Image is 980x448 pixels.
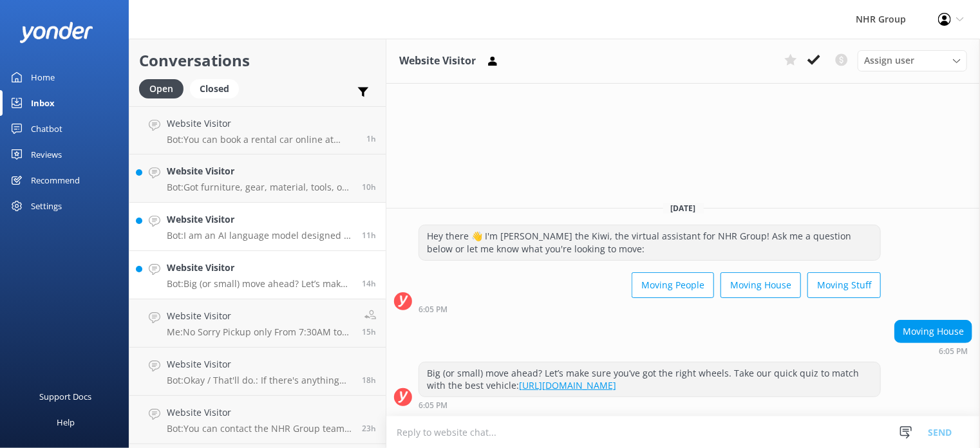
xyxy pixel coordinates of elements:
h4: Website Visitor [167,117,357,131]
div: Assign User [858,50,967,71]
a: Website VisitorBot:I am an AI language model designed to answer your questions based on a knowled... [129,203,386,251]
span: Oct 07 2025 08:37am (UTC +13:00) Pacific/Auckland [362,423,376,434]
div: Inbox [31,90,55,116]
strong: 6:05 PM [419,306,448,313]
span: Oct 07 2025 08:17pm (UTC +13:00) Pacific/Auckland [362,230,376,241]
button: Moving Stuff [807,272,881,298]
div: Reviews [31,142,62,167]
a: Website VisitorBot:Okay / That'll do.: If there's anything else I can help with, let me know!18h [129,348,386,396]
h4: Website Visitor [167,164,352,178]
div: Support Docs [40,384,92,409]
a: Website VisitorBot:Big (or small) move ahead? Let’s make sure you’ve got the right wheels. Take o... [129,251,386,299]
p: Me: No Sorry Pickup only From 7:30AM to between 5:00PM. [167,326,352,338]
h2: Conversations [139,48,376,73]
p: Bot: Big (or small) move ahead? Let’s make sure you’ve got the right wheels. Take our quick quiz ... [167,278,352,290]
h4: Website Visitor [167,357,352,371]
p: Bot: You can book a rental car online at [URL][DOMAIN_NAME]. [167,134,357,145]
strong: 6:05 PM [939,348,968,355]
span: Oct 08 2025 07:12am (UTC +13:00) Pacific/Auckland [366,133,376,144]
div: Oct 07 2025 06:05pm (UTC +13:00) Pacific/Auckland [419,400,881,409]
strong: 6:05 PM [419,402,448,409]
div: Hey there 👋 I'm [PERSON_NAME] the Kiwi, the virtual assistant for NHR Group! Ask me a question be... [419,225,880,259]
h3: Website Visitor [399,53,476,70]
p: Bot: I am an AI language model designed to answer your questions based on a knowledge base provid... [167,230,352,241]
a: Website VisitorBot:You can book a rental car online at [URL][DOMAIN_NAME].1h [129,106,386,154]
button: Moving People [632,272,714,298]
img: yonder-white-logo.png [19,22,93,43]
h4: Website Visitor [167,406,352,420]
button: Moving House [721,272,801,298]
p: Bot: Okay / That'll do.: If there's anything else I can help with, let me know! [167,375,352,386]
div: Recommend [31,167,80,193]
div: Oct 07 2025 06:05pm (UTC +13:00) Pacific/Auckland [419,304,881,313]
div: Moving House [895,321,972,342]
span: Oct 07 2025 01:50pm (UTC +13:00) Pacific/Auckland [362,375,376,386]
h4: Website Visitor [167,212,352,227]
h4: Website Visitor [167,309,352,323]
span: [DATE] [663,203,704,214]
span: Oct 07 2025 04:22pm (UTC +13:00) Pacific/Auckland [362,326,376,337]
div: Big (or small) move ahead? Let’s make sure you’ve got the right wheels. Take our quick quiz to ma... [419,362,880,397]
a: Website VisitorBot:Got furniture, gear, material, tools, or freight to move? Take our quiz to fin... [129,154,386,203]
span: Assign user [864,53,914,68]
div: Open [139,79,184,98]
span: Oct 07 2025 06:05pm (UTC +13:00) Pacific/Auckland [362,278,376,289]
span: Oct 07 2025 09:26pm (UTC +13:00) Pacific/Auckland [362,182,376,192]
a: [URL][DOMAIN_NAME] [519,379,616,391]
p: Bot: You can contact the NHR Group team at 0800 110 110. [167,423,352,434]
div: Help [57,409,75,435]
div: Closed [190,79,239,98]
p: Bot: Got furniture, gear, material, tools, or freight to move? Take our quiz to find the best veh... [167,182,352,193]
a: Closed [190,81,245,95]
a: Website VisitorBot:You can contact the NHR Group team at 0800 110 110.23h [129,396,386,444]
div: Chatbot [31,116,62,142]
a: Website VisitorMe:No Sorry Pickup only From 7:30AM to between 5:00PM.15h [129,299,386,348]
h4: Website Visitor [167,261,352,275]
div: Home [31,64,55,90]
a: Open [139,81,190,95]
div: Oct 07 2025 06:05pm (UTC +13:00) Pacific/Auckland [894,346,972,355]
div: Settings [31,193,62,219]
